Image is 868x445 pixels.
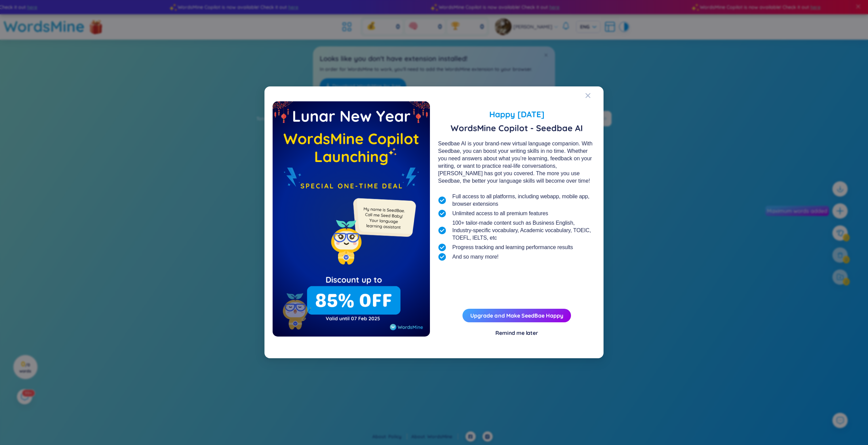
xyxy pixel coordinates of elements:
span: And so many more! [452,253,498,261]
img: wmFlashDealEmpty.967f2bab.png [273,101,430,337]
span: Happy [DATE] [438,108,595,120]
span: 100+ tailor-made content such as Business English, Industry-specific vocabulary, Academic vocabul... [452,219,595,242]
span: Unlimited access to all premium features [452,210,548,217]
span: Full access to all platforms, including webapp, mobile app, browser extensions [452,193,595,208]
span: WordsMine Copilot - Seedbae AI [438,123,595,133]
button: Upgrade and Make SeedBae Happy [462,309,571,323]
span: Progress tracking and learning performance results [452,244,573,251]
div: Remind me later [495,329,538,337]
img: minionSeedbaeMessage.35ffe99e.png [350,185,417,252]
div: Seedbae AI is your brand-new virtual language companion. With Seedbae, you can boost your writing... [438,140,595,185]
a: Upgrade and Make SeedBae Happy [470,312,563,319]
button: Close [585,86,604,105]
